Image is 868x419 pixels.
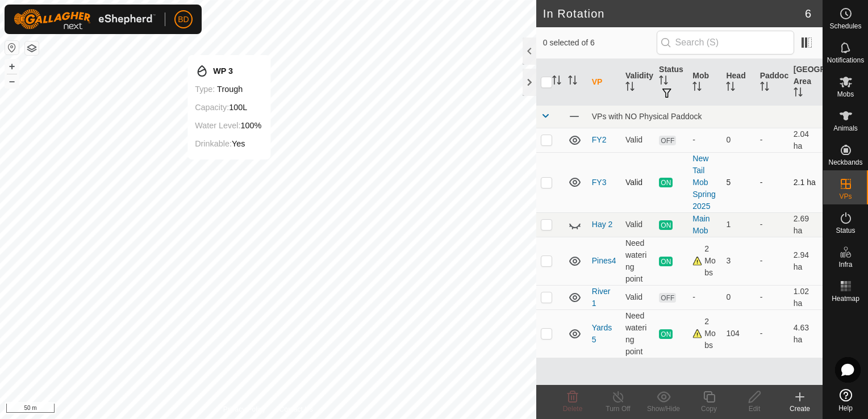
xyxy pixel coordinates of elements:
[5,60,19,73] button: +
[563,405,583,413] span: Delete
[838,261,852,268] span: Infra
[587,59,621,106] th: VP
[223,404,266,414] a: Privacy Policy
[659,257,673,266] span: ON
[195,137,261,150] div: Yes
[5,74,19,88] button: –
[726,83,735,93] p-sorticon: Activate to sort
[789,212,823,237] td: 2.69 ha
[543,7,805,20] h2: In Rotation
[789,309,823,358] td: 4.63 ha
[832,295,859,302] span: Heatmap
[756,59,789,106] th: Paddock
[721,237,755,285] td: 3
[621,212,654,237] td: Valid
[828,159,862,166] span: Neckbands
[838,405,853,412] span: Help
[568,77,577,86] p-sorticon: Activate to sort
[14,9,156,30] img: Gallagher Logo
[756,237,789,285] td: -
[789,237,823,285] td: 2.94 ha
[692,291,717,303] div: -
[5,41,19,55] button: Reset Map
[805,5,811,22] span: 6
[592,135,607,144] a: FY2
[625,83,635,93] p-sorticon: Activate to sort
[789,128,823,152] td: 2.04 ha
[195,121,240,130] label: Water Level:
[279,404,313,414] a: Contact Us
[195,119,261,132] div: 100%
[659,329,673,339] span: ON
[756,128,789,152] td: -
[836,227,855,234] span: Status
[789,152,823,212] td: 2.1 ha
[592,256,616,265] a: Pines4
[621,152,654,212] td: Valid
[657,31,794,55] input: Search (S)
[823,384,868,416] a: Help
[756,152,789,212] td: -
[543,37,657,49] span: 0 selected of 6
[592,220,613,229] a: Hay 2
[195,85,215,94] label: Type:
[692,316,717,351] div: 2 Mobs
[686,404,732,414] div: Copy
[837,91,854,98] span: Mobs
[756,285,789,309] td: -
[688,59,721,106] th: Mob
[659,77,668,86] p-sorticon: Activate to sort
[777,404,823,414] div: Create
[217,85,243,94] span: trough
[827,57,864,64] span: Notifications
[839,193,852,200] span: VPs
[595,404,641,414] div: Turn Off
[794,89,803,98] p-sorticon: Activate to sort
[721,152,755,212] td: 5
[833,125,858,132] span: Animals
[659,178,673,187] span: ON
[756,212,789,237] td: -
[592,112,818,121] div: VPs with NO Physical Paddock
[721,59,755,106] th: Head
[721,309,755,358] td: 104
[659,136,676,145] span: OFF
[592,323,612,344] a: Yards5
[789,59,823,106] th: [GEOGRAPHIC_DATA] Area
[25,41,39,55] button: Map Layers
[621,237,654,285] td: Need watering point
[756,309,789,358] td: -
[592,178,607,187] a: FY3
[178,14,189,26] span: BD
[692,153,717,212] div: New Tail Mob Spring 2025
[195,64,261,78] div: WP 3
[692,213,717,237] div: Main Mob
[641,404,686,414] div: Show/Hide
[592,287,611,308] a: River 1
[692,134,717,146] div: -
[760,83,769,93] p-sorticon: Activate to sort
[659,220,673,230] span: ON
[654,59,688,106] th: Status
[721,285,755,309] td: 0
[195,139,232,148] label: Drinkable:
[692,83,702,93] p-sorticon: Activate to sort
[789,285,823,309] td: 1.02 ha
[552,77,561,86] p-sorticon: Activate to sort
[692,243,717,279] div: 2 Mobs
[621,309,654,358] td: Need watering point
[195,103,229,112] label: Capacity:
[721,212,755,237] td: 1
[621,59,654,106] th: Validity
[721,128,755,152] td: 0
[659,293,676,303] span: OFF
[195,100,261,114] div: 100L
[732,404,777,414] div: Edit
[621,128,654,152] td: Valid
[621,285,654,309] td: Valid
[829,23,861,30] span: Schedules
